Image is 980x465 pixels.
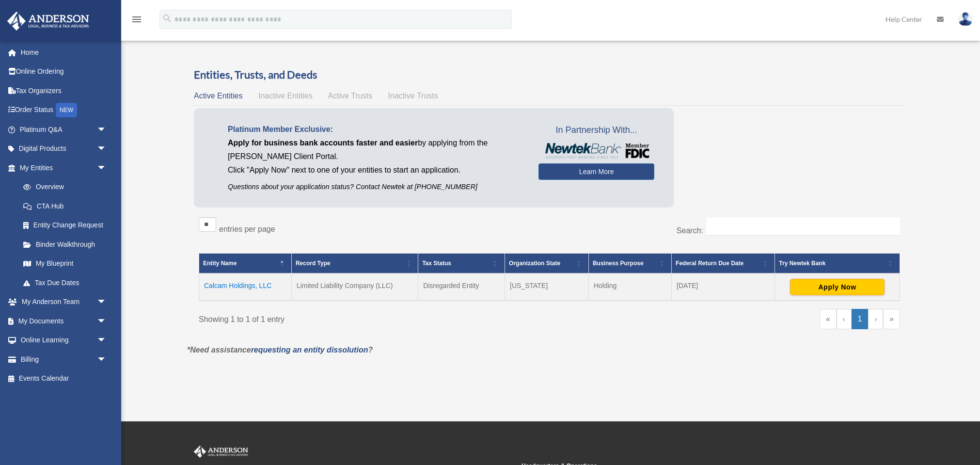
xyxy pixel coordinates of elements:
[228,181,524,193] p: Questions about your application status? Contact Newtek at [PHONE_NUMBER]
[505,253,589,273] th: Organization State: Activate to sort
[7,43,121,62] a: Home
[779,257,885,269] div: Try Newtek Bank
[194,92,242,100] span: Active Entities
[203,260,237,267] span: Entity Name
[199,309,542,326] div: Showing 1 to 1 of 1 entry
[97,331,116,351] span: arrow_drop_down
[7,350,121,369] a: Billingarrow_drop_down
[14,235,116,254] a: Binder Walkthrough
[14,177,111,197] a: Overview
[790,279,885,295] button: Apply Now
[251,346,368,354] a: requesting an entity dissolution
[296,260,331,267] span: Record Type
[418,253,505,273] th: Tax Status: Activate to sort
[187,346,373,354] em: *Need assistance ?
[199,253,292,273] th: Entity Name: Activate to invert sorting
[291,273,418,301] td: Limited Liability Company (LLC)
[228,136,524,163] p: by applying from the [PERSON_NAME] Client Portal.
[7,292,121,312] a: My Anderson Teamarrow_drop_down
[7,331,121,350] a: Online Learningarrow_drop_down
[97,311,116,331] span: arrow_drop_down
[7,120,121,139] a: Platinum Q&Aarrow_drop_down
[194,67,905,82] h3: Entities, Trusts, and Deeds
[7,139,121,159] a: Digital Productsarrow_drop_down
[4,12,92,31] img: Anderson Advisors Platinum Portal
[775,253,900,273] th: Try Newtek Bank : Activate to sort
[418,273,505,301] td: Disregarded Entity
[14,196,116,216] a: CTA Hub
[162,13,173,24] i: search
[676,260,743,267] span: Federal Return Due Date
[14,216,116,235] a: Entity Change Request
[291,253,418,273] th: Record Type: Activate to sort
[852,309,869,329] a: 1
[258,92,313,100] span: Inactive Entities
[131,14,142,25] i: menu
[97,158,116,178] span: arrow_drop_down
[14,254,116,273] a: My Blueprint
[588,273,671,301] td: Holding
[388,92,438,100] span: Inactive Trusts
[538,163,654,180] a: Learn More
[677,226,703,235] label: Search:
[868,309,883,329] a: Next
[199,273,292,301] td: Calcam Holdings, LLC
[672,253,775,273] th: Federal Return Due Date: Activate to sort
[958,12,973,26] img: User Pic
[56,103,77,117] div: NEW
[7,100,121,120] a: Order StatusNEW
[538,123,654,138] span: In Partnership With...
[328,92,373,100] span: Active Trusts
[505,273,589,301] td: [US_STATE]
[97,120,116,140] span: arrow_drop_down
[588,253,671,273] th: Business Purpose: Activate to sort
[14,273,116,292] a: Tax Due Dates
[7,311,121,331] a: My Documentsarrow_drop_down
[228,163,524,177] p: Click "Apply Now" next to one of your entities to start an application.
[7,369,121,388] a: Events Calendar
[219,225,275,233] label: entries per page
[883,309,900,329] a: Last
[228,139,418,147] span: Apply for business bank accounts faster and easier
[672,273,775,301] td: [DATE]
[7,81,121,100] a: Tax Organizers
[7,158,116,177] a: My Entitiesarrow_drop_down
[820,309,837,329] a: First
[543,143,649,159] img: NewtekBankLogoSM.png
[7,62,121,81] a: Online Ordering
[97,292,116,312] span: arrow_drop_down
[593,260,644,267] span: Business Purpose
[97,139,116,159] span: arrow_drop_down
[97,350,116,369] span: arrow_drop_down
[228,123,524,136] p: Platinum Member Exclusive:
[837,309,852,329] a: Previous
[131,17,142,25] a: menu
[422,260,451,267] span: Tax Status
[509,260,560,267] span: Organization State
[192,446,250,458] img: Anderson Advisors Platinum Portal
